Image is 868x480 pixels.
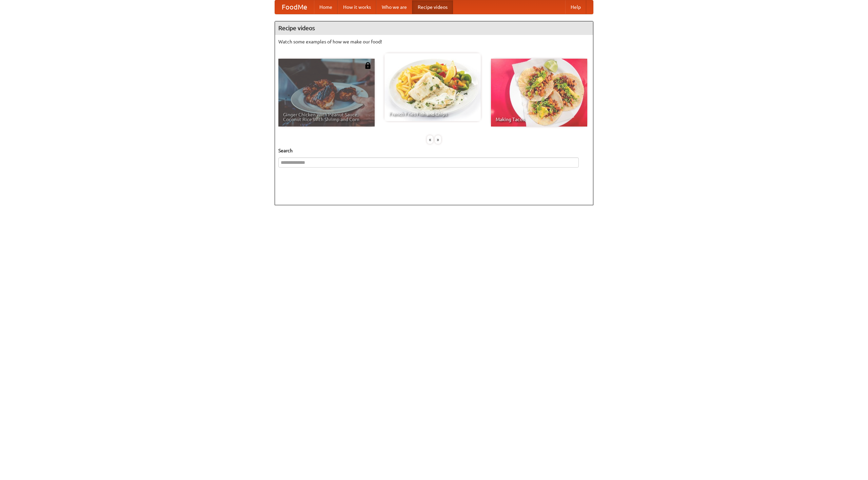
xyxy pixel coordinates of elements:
a: FoodMe [275,0,314,14]
img: 483408.png [364,62,371,69]
p: Watch some examples of how we make our food! [278,38,590,45]
a: Home [314,0,338,14]
h4: Recipe videos [275,21,593,35]
span: Making Tacos [496,117,583,122]
a: Recipe videos [412,0,453,14]
h5: Search [278,147,590,154]
div: « [427,135,433,144]
a: Who we are [376,0,412,14]
a: Making Tacos [491,59,587,127]
div: » [435,135,441,144]
span: French Fries Fish and Chips [389,112,476,116]
a: How it works [338,0,376,14]
a: French Fries Fish and Chips [384,53,481,121]
a: Help [565,0,586,14]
